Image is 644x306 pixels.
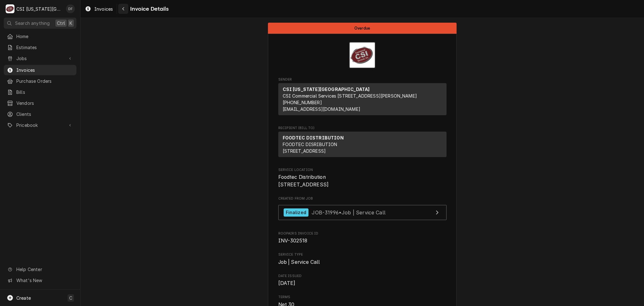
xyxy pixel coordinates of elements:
[15,20,50,26] span: Search anything
[4,275,76,286] a: Go to What's New
[4,109,76,119] a: Clients
[284,208,308,217] div: Finalized
[16,122,64,128] span: Pricebook
[16,266,73,273] span: Help Center
[278,280,296,286] span: [DATE]
[312,209,386,215] span: JOB-31996 • Job | Service Call
[4,53,76,64] a: Go to Jobs
[278,83,447,115] div: Sender
[278,77,447,118] div: Invoice Sender
[349,42,375,68] img: Logo
[278,231,447,236] span: Roopairs Invoice ID
[278,167,447,173] span: Service Location
[278,173,447,188] span: Service Location
[278,252,447,257] span: Service Type
[16,100,73,106] span: Vendors
[278,132,447,157] div: Recipient (Bill To)
[66,4,75,13] div: DF
[16,277,73,284] span: What's New
[278,196,447,223] div: Created From Job
[16,55,64,62] span: Jobs
[283,93,417,99] span: CSI Commercial Services [STREET_ADDRESS][PERSON_NAME]
[354,26,370,30] span: Overdue
[16,295,31,301] span: Create
[278,274,447,287] div: Date Issued
[4,31,76,42] a: Home
[278,83,447,118] div: Sender
[16,89,73,95] span: Bills
[16,6,63,12] div: CSI [US_STATE][GEOGRAPHIC_DATA]
[278,77,447,82] span: Sender
[16,67,73,73] span: Invoices
[118,4,128,14] button: Navigate back
[69,20,72,26] span: K
[4,98,76,108] a: Vendors
[4,76,76,86] a: Purchase Orders
[4,264,76,275] a: Go to Help Center
[283,87,370,92] strong: CSI [US_STATE][GEOGRAPHIC_DATA]
[278,205,447,220] a: View Job
[278,259,320,265] span: Job | Service Call
[6,4,14,13] div: C
[66,4,75,13] div: David Fannin's Avatar
[94,6,113,12] span: Invoices
[278,295,447,300] span: Terms
[278,167,447,189] div: Service Location
[283,100,322,105] a: [PHONE_NUMBER]
[268,23,457,34] div: Status
[69,295,72,301] span: C
[283,135,344,140] strong: FOODTEC DISTRIBUTION
[278,174,329,188] span: Foodtec Distribution [STREET_ADDRESS]
[278,196,447,201] span: Created From Job
[57,20,65,26] span: Ctrl
[278,280,447,287] span: Date Issued
[278,132,447,160] div: Recipient (Bill To)
[16,78,73,84] span: Purchase Orders
[278,252,447,266] div: Service Type
[283,142,337,154] span: FOODTEC DISRIBUTION [STREET_ADDRESS]
[278,126,447,160] div: Invoice Recipient
[16,44,73,51] span: Estimates
[4,120,76,130] a: Go to Pricebook
[4,42,76,53] a: Estimates
[16,33,73,40] span: Home
[278,231,447,245] div: Roopairs Invoice ID
[278,274,447,279] span: Date Issued
[128,5,168,13] span: Invoice Details
[278,238,308,244] span: INV-302518
[278,237,447,245] span: Roopairs Invoice ID
[278,258,447,266] span: Service Type
[283,106,360,112] a: [EMAIL_ADDRESS][DOMAIN_NAME]
[4,87,76,97] a: Bills
[6,4,14,13] div: CSI Kansas City's Avatar
[4,18,76,29] button: Search anythingCtrlK
[278,126,447,131] span: Recipient (Bill To)
[82,4,115,14] a: Invoices
[16,111,73,117] span: Clients
[4,65,76,75] a: Invoices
